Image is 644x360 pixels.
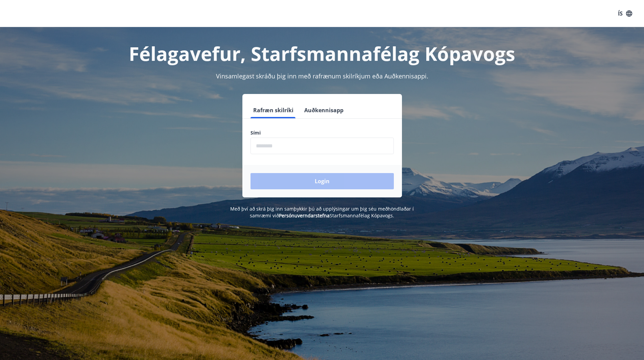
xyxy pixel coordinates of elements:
[216,72,428,80] span: Vinsamlegast skráðu þig inn með rafrænum skilríkjum eða Auðkennisappi.
[230,206,414,219] span: Með því að skrá þig inn samþykkir þú að upplýsingar um þig séu meðhöndlaðar í samræmi við Starfsm...
[302,102,346,118] button: Auðkennisapp
[251,102,296,118] button: Rafræn skilríki
[251,129,394,136] label: Sími
[87,41,557,66] h1: Félagavefur, Starfsmannafélag Kópavogs
[279,212,330,219] a: Persónuverndarstefna
[614,7,636,20] button: ÍS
